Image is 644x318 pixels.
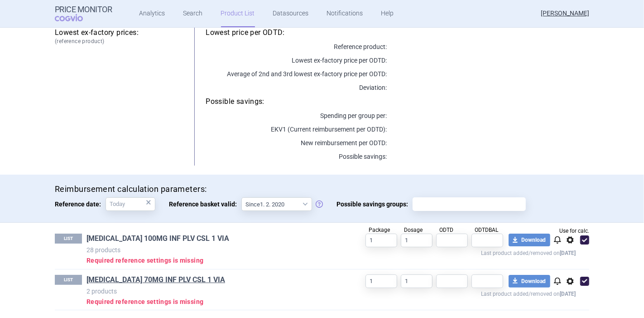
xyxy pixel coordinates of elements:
[55,184,589,195] h4: Reimbursement calculation parameters:
[55,38,183,45] span: (reference product)
[206,152,387,161] p: Possible savings:
[87,275,338,287] h1: BLENREP 70MG INF PLV CSL 1 VIA
[509,275,550,288] button: Download
[55,5,112,14] strong: Price Monitor
[206,42,387,51] p: Reference product:
[55,234,82,244] p: LIST
[559,228,589,234] span: Use for calc.
[338,289,576,297] p: Last product added/removed on
[338,248,576,256] p: Last product added/removed on
[87,298,338,306] p: Required reference settings is missing
[241,197,312,211] select: Reference basket valid:
[146,197,151,207] div: ×
[475,227,498,233] span: ODTDBAL
[560,250,576,256] strong: [DATE]
[206,83,387,92] p: Deviation:
[206,138,387,147] p: New reimbursement per ODTD:
[206,97,589,107] h5: Possible savings:
[369,227,390,233] span: Package
[55,5,112,22] a: Price MonitorCOGVIO
[87,287,338,296] p: 2 products
[336,197,413,211] span: Possible savings groups:
[169,197,241,211] span: Reference basket valid:
[404,227,423,233] span: Dosage
[206,28,589,38] h5: Lowest price per ODTD:
[509,234,550,246] button: Download
[416,198,523,210] input: Possible savings groups:
[206,111,387,120] p: Spending per group per :
[206,69,387,78] p: Average of 2nd and 3rd lowest ex-factory price per ODTD:
[87,256,338,265] p: Required reference settings is missing
[206,125,387,134] p: EKV1 (Current reimbursement per ODTD):
[439,227,453,233] span: ODTD
[87,234,338,245] h1: BLENREP 100MG INF PLV CSL 1 VIA
[55,14,96,21] span: COGVIO
[206,56,387,65] p: Lowest ex-factory price per ODTD:
[87,245,338,254] p: 28 products
[55,28,183,45] h5: Lowest ex-factory prices:
[55,197,106,211] span: Reference date:
[106,197,155,211] input: Reference date:×
[55,275,82,285] p: LIST
[560,291,576,297] strong: [DATE]
[87,234,229,244] a: [MEDICAL_DATA] 100MG INF PLV CSL 1 VIA
[87,275,225,285] a: [MEDICAL_DATA] 70MG INF PLV CSL 1 VIA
